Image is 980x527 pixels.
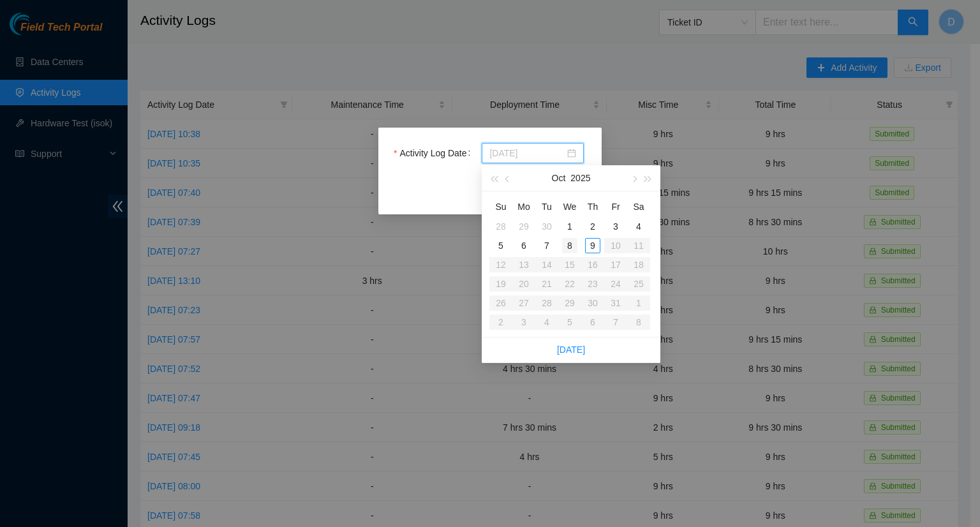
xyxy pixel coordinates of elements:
[627,217,650,236] td: 2025-10-04
[489,146,565,160] input: Activity Log Date
[604,217,627,236] td: 2025-10-03
[627,197,650,217] th: Sa
[512,197,535,217] th: Mo
[516,219,531,234] div: 29
[557,345,585,355] a: [DATE]
[552,165,566,191] button: Oct
[581,197,604,217] th: Th
[608,219,623,234] div: 3
[604,197,627,217] th: Fr
[535,217,558,236] td: 2025-09-30
[539,238,554,253] div: 7
[562,219,577,234] div: 1
[535,236,558,255] td: 2025-10-07
[585,219,600,234] div: 2
[581,236,604,255] td: 2025-10-09
[516,238,531,253] div: 6
[535,197,558,217] th: Tu
[585,238,600,253] div: 9
[539,219,554,234] div: 30
[558,217,581,236] td: 2025-10-01
[489,217,512,236] td: 2025-09-28
[581,217,604,236] td: 2025-10-02
[558,236,581,255] td: 2025-10-08
[489,236,512,255] td: 2025-10-05
[631,219,646,234] div: 4
[558,197,581,217] th: We
[394,143,475,163] label: Activity Log Date
[512,236,535,255] td: 2025-10-06
[489,197,512,217] th: Su
[493,238,509,253] div: 5
[493,219,509,234] div: 28
[562,238,577,253] div: 8
[570,165,590,191] button: 2025
[512,217,535,236] td: 2025-09-29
